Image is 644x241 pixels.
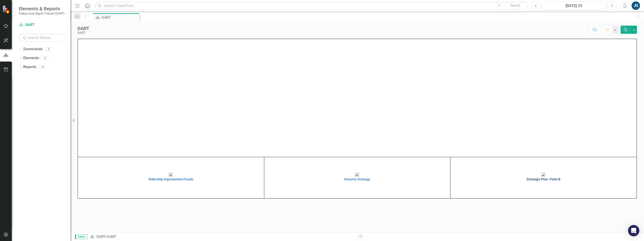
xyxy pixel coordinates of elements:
div: DART [107,234,117,239]
div: DART [77,31,89,35]
input: Search Below... [19,34,66,42]
button: JG [632,1,640,10]
img: mceclip1%20v4.png [169,173,173,176]
button: [DATE]-25 [542,1,606,10]
span: Editor [75,234,88,239]
a: DART [96,234,105,239]
div: [DATE]-25 [544,3,605,9]
a: DART [19,22,66,28]
img: mceclip2%20v4.png [355,173,359,176]
div: DART [102,15,138,20]
a: Strategic Plan- Point B [452,172,635,181]
a: Reports [23,64,36,70]
h4: Strategic Plan- Point B [452,178,635,181]
h4: Security Strategy [265,178,449,181]
div: » [90,234,354,240]
a: Security Strategy [265,172,449,181]
a: Scorecards [23,47,42,52]
img: ClearPoint Strategy [2,5,11,14]
div: 0 [41,56,49,60]
div: Open Intercom Messenger [628,225,639,236]
span: Elements & Reports [19,6,65,12]
span: Search [510,4,520,7]
button: Search [504,2,527,9]
a: Elements [23,55,39,61]
img: mceclip4%20v3.png [542,173,545,176]
small: Dallas Area Rapid Transit (DART) [19,12,65,15]
h4: Ridership Improvement Funds [79,178,263,181]
div: DART [77,26,89,31]
div: 5 [45,47,52,51]
div: 14 [39,65,46,69]
input: Search ClearPoint... [95,2,528,10]
a: Ridership Improvement Funds [79,172,263,181]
